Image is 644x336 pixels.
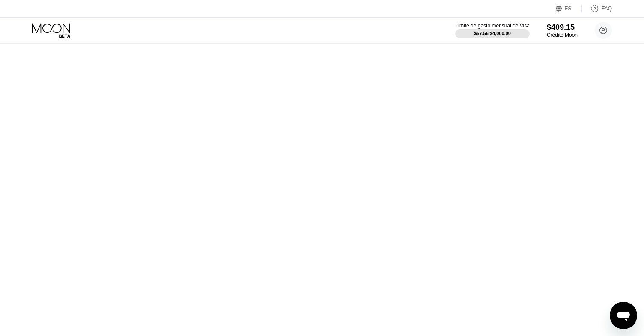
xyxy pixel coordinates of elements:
[610,302,637,329] iframe: Botón para iniciar la ventana de mensajería, conversación en curso
[547,32,578,38] div: Crédito Moon
[556,4,582,13] div: ES
[455,23,530,38] div: Límite de gasto mensual de Visa$57.56/$4,000.00
[602,6,612,12] div: FAQ
[565,6,572,12] div: ES
[582,4,612,13] div: FAQ
[547,23,578,38] div: $409.15Crédito Moon
[474,31,511,36] div: $57.56 / $4,000.00
[547,23,578,32] div: $409.15
[455,23,530,29] div: Límite de gasto mensual de Visa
